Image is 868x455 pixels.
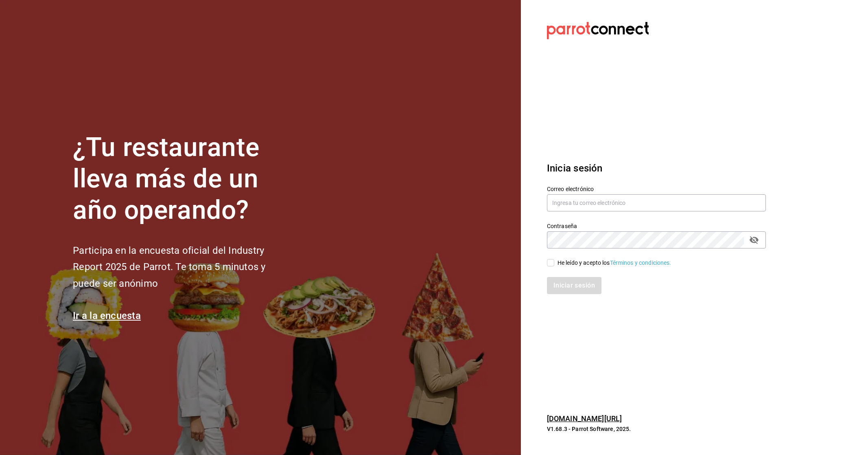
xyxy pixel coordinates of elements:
[73,242,293,292] h2: Participa en la encuesta oficial del Industry Report 2025 de Parrot. Te toma 5 minutos y puede se...
[547,186,766,192] label: Correo electrónico
[610,259,671,266] a: Términos y condiciones.
[558,259,671,267] div: He leído y acepto los
[547,194,766,211] input: Ingresa tu correo electrónico
[547,425,766,433] p: V1.68.3 - Parrot Software, 2025.
[547,161,766,176] h3: Inicia sesión
[547,223,766,229] label: Contraseña
[547,414,622,423] a: [DOMAIN_NAME][URL]
[73,132,293,226] h1: ¿Tu restaurante lleva más de un año operando?
[747,233,761,247] button: passwordField
[73,310,141,321] a: Ir a la encuesta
